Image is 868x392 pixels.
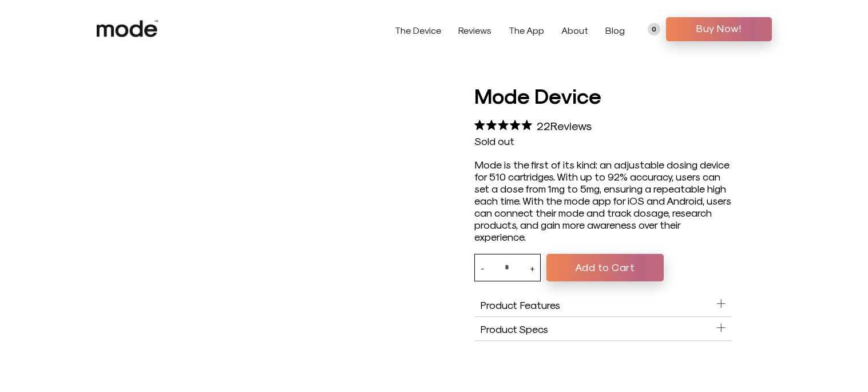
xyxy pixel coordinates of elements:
a: 0 [648,23,660,36]
a: The Device [395,25,441,36]
span: Reviews [550,119,592,132]
a: About [561,25,588,36]
product-gallery: Mode Device product carousel [97,81,434,341]
span: Buy Now! [675,19,763,37]
h1: Mode Device [474,81,732,109]
button: Add to Cart [546,254,664,281]
a: The App [509,25,544,36]
span: Product Specs [480,323,548,335]
button: - [481,254,484,281]
button: + [530,254,534,281]
a: Reviews [458,25,492,36]
span: Product Features [480,299,560,311]
div: Mode is the first of its kind: an adjustable dosing device for 510 cartridges. With up to 92% acc... [474,158,732,242]
a: Buy Now! [666,17,772,41]
span: 22 [537,119,550,132]
a: Blog [605,25,625,36]
span: Sold out [474,135,514,147]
